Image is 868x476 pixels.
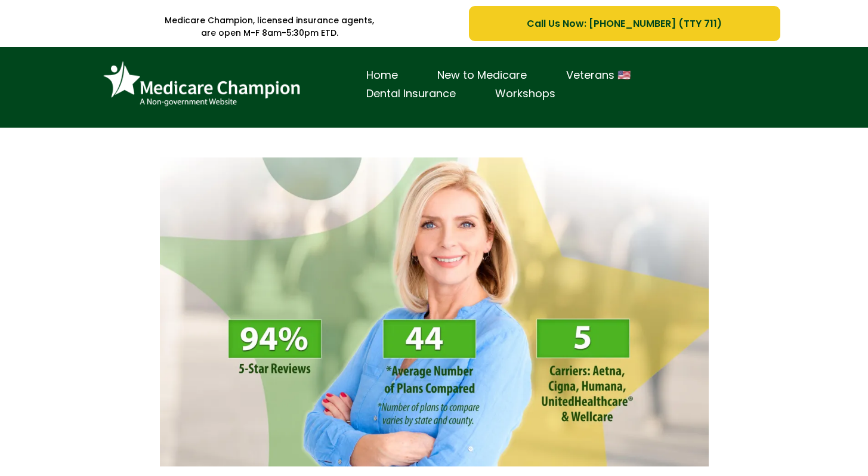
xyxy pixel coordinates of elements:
[418,66,546,85] a: New to Medicare
[347,85,475,103] a: Dental Insurance
[88,27,452,39] p: are open M-F 8am-5:30pm ETD.
[97,56,306,113] img: Brand Logo
[88,14,452,27] p: Medicare Champion, licensed insurance agents,
[527,16,722,31] span: Call Us Now: [PHONE_NUMBER] (TTY 711)
[347,66,418,85] a: Home
[469,6,780,41] a: Call Us Now: 1-833-823-1990 (TTY 711)
[546,66,650,85] a: Veterans 🇺🇸
[475,85,575,103] a: Workshops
